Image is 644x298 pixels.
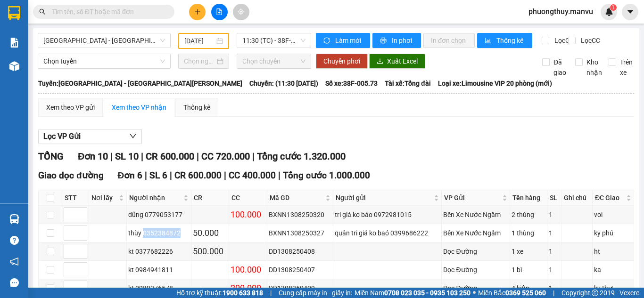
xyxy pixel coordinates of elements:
[521,6,601,17] span: phuongthuy.manvu
[238,8,244,15] span: aim
[442,242,510,261] td: Dọc Đường
[473,291,476,295] span: ⚪️
[279,288,352,298] span: Cung cấp máy in - giấy in:
[592,290,598,296] span: copyright
[224,170,226,181] span: |
[39,8,46,15] span: search
[149,170,167,181] span: SL 6
[191,190,230,206] th: CR
[577,35,602,46] span: Lọc CC
[380,37,388,45] span: printer
[316,33,370,48] button: syncLàm mới
[283,170,370,181] span: Tổng cước 1.000.000
[595,193,624,203] span: ĐC Giao
[551,35,575,46] span: Lọc CR
[443,246,508,257] div: Dọc Đường
[38,170,104,181] span: Giao dọc đường
[229,170,276,181] span: CC 400.000
[43,130,81,142] span: Lọc VP Gửi
[257,151,346,162] span: Tổng cước 1.320.000
[594,228,632,238] div: ky phú
[128,246,190,257] div: kt 0377682226
[189,4,206,20] button: plus
[626,8,635,16] span: caret-down
[242,54,305,68] span: Chọn chuyến
[605,8,613,16] img: icon-new-feature
[129,193,182,203] span: Người nhận
[387,56,418,66] span: Xuất Excel
[115,151,139,162] span: SL 10
[316,54,368,69] button: Chuyển phơi
[129,132,137,140] span: down
[442,279,510,298] td: Dọc Đường
[547,190,561,206] th: SL
[335,228,440,238] div: quân tri giá ko baó 0399686222
[512,228,545,238] div: 1 thùng
[174,170,222,181] span: CR 600.000
[355,288,471,298] span: Miền Nam
[249,78,318,89] span: Chuyến: (11:30 [DATE])
[442,206,510,224] td: Bến Xe Nước Ngầm
[269,209,331,220] div: BXNN1308250320
[505,289,546,297] strong: 0369 525 060
[231,263,265,276] div: 100.000
[553,288,554,298] span: |
[112,102,166,113] div: Xem theo VP nhận
[110,151,113,162] span: |
[201,151,250,162] span: CC 720.000
[384,289,471,297] strong: 0708 023 035 - 0935 103 250
[496,35,525,46] span: Thống kê
[594,283,632,293] div: ky thư
[423,33,475,48] button: In đơn chọn
[269,228,331,238] div: BXNN1308250327
[128,209,190,220] div: dũng 0779053177
[444,193,500,203] span: VP Gửi
[336,193,432,203] span: Người gửi
[323,37,331,45] span: sync
[485,37,493,45] span: bar-chart
[594,246,632,257] div: ht
[510,190,547,206] th: Tên hàng
[233,4,249,20] button: aim
[38,129,142,144] button: Lọc VP Gửi
[128,228,190,238] div: thùy 0352384872
[10,236,19,245] span: question-circle
[335,35,363,46] span: Làm mới
[442,261,510,279] td: Dọc Đường
[43,54,165,68] span: Chọn tuyến
[184,36,215,46] input: 13/08/2025
[325,78,378,89] span: Số xe: 38F-005.73
[52,7,163,17] input: Tìm tên, số ĐT hoặc mã đơn
[223,289,263,297] strong: 1900 633 818
[550,57,570,78] span: Đã giao
[438,78,552,89] span: Loại xe: Limousine VIP 20 phòng (mới)
[8,6,20,20] img: logo-vxr
[443,209,508,220] div: Bến Xe Nước Ngầm
[269,265,331,275] div: DD1308250407
[335,209,440,220] div: tri giá ko báo 0972981015
[38,151,64,162] span: TỔNG
[278,170,281,181] span: |
[229,190,267,206] th: CC
[176,288,263,298] span: Hỗ trợ kỹ thuật:
[9,38,19,48] img: solution-icon
[443,265,508,275] div: Dọc Đường
[170,170,172,181] span: |
[512,246,545,257] div: 1 xe
[267,224,333,242] td: BXNN1308250327
[145,170,147,181] span: |
[46,102,95,113] div: Xem theo VP gửi
[443,228,508,238] div: Bến Xe Nước Ngầm
[549,265,560,275] div: 1
[512,283,545,293] div: 4 kiện
[610,4,617,11] sup: 1
[267,279,333,298] td: DD1308250409
[194,8,201,15] span: plus
[146,151,194,162] span: CR 600.000
[197,151,199,162] span: |
[392,35,413,46] span: In phơi
[594,209,632,220] div: voi
[549,246,560,257] div: 1
[270,288,272,298] span: |
[616,57,636,78] span: Trên xe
